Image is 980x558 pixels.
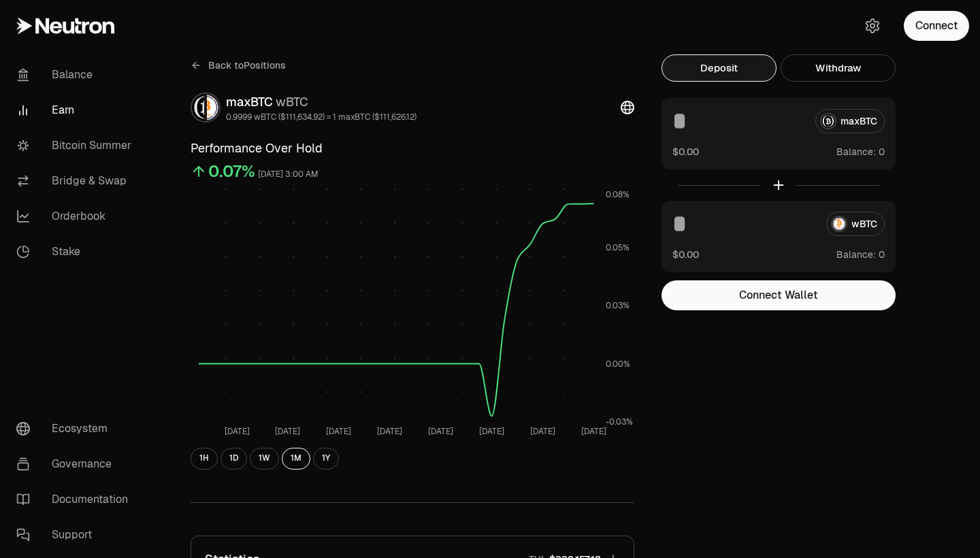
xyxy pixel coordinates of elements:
[606,300,630,311] tspan: 0.03%
[191,139,634,158] h3: Performance Over Hold
[276,426,301,437] tspan: [DATE]
[220,448,247,470] button: 1D
[5,93,147,128] a: Earn
[258,167,318,182] div: [DATE] 3:00 AM
[904,11,969,41] button: Connect
[5,446,147,482] a: Governance
[5,128,147,163] a: Bitcoin Summer
[5,482,147,517] a: Documentation
[276,94,308,110] span: wBTC
[661,280,896,310] button: Connect Wallet
[208,59,286,72] span: Back to Positions
[606,189,630,200] tspan: 0.08%
[606,242,630,253] tspan: 0.05%
[530,426,555,437] tspan: [DATE]
[225,426,250,437] tspan: [DATE]
[226,112,416,122] div: 0.9999 wBTC ($111,634.92) = 1 maxBTC ($111,626.12)
[5,234,147,269] a: Stake
[5,163,147,199] a: Bridge & Swap
[5,57,147,93] a: Balance
[5,199,147,234] a: Orderbook
[226,93,416,112] div: maxBTC
[207,94,219,121] img: wBTC Logo
[672,247,699,261] button: $0.00
[208,161,255,182] div: 0.07%
[581,426,606,437] tspan: [DATE]
[661,54,777,82] button: Deposit
[282,448,310,470] button: 1M
[192,94,204,121] img: maxBTC Logo
[377,426,402,437] tspan: [DATE]
[326,426,351,437] tspan: [DATE]
[313,448,339,470] button: 1Y
[191,448,218,470] button: 1H
[836,145,876,159] span: Balance:
[5,517,147,553] a: Support
[606,359,630,370] tspan: 0.00%
[250,448,279,470] button: 1W
[781,54,896,82] button: Withdraw
[479,426,504,437] tspan: [DATE]
[672,144,699,159] button: $0.00
[428,426,453,437] tspan: [DATE]
[191,54,286,76] a: Back toPositions
[606,416,633,427] tspan: -0.03%
[5,411,147,446] a: Ecosystem
[836,248,876,261] span: Balance:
